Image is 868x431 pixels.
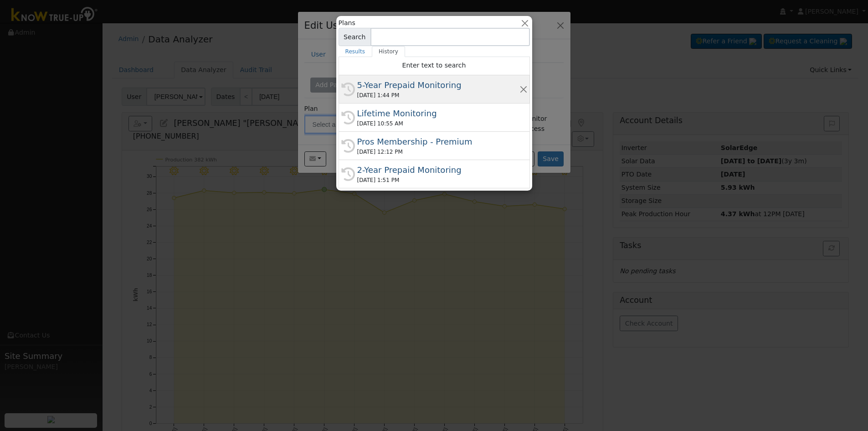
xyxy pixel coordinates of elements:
div: [DATE] 1:44 PM [357,91,519,99]
div: 5-Year Prepaid Monitoring [357,79,519,91]
div: [DATE] 10:55 AM [357,119,519,128]
i: History [341,83,355,96]
div: Lifetime Monitoring [357,107,519,119]
button: Remove this history [519,84,528,94]
i: History [341,111,355,125]
div: Pros Membership - Premium [357,135,519,148]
